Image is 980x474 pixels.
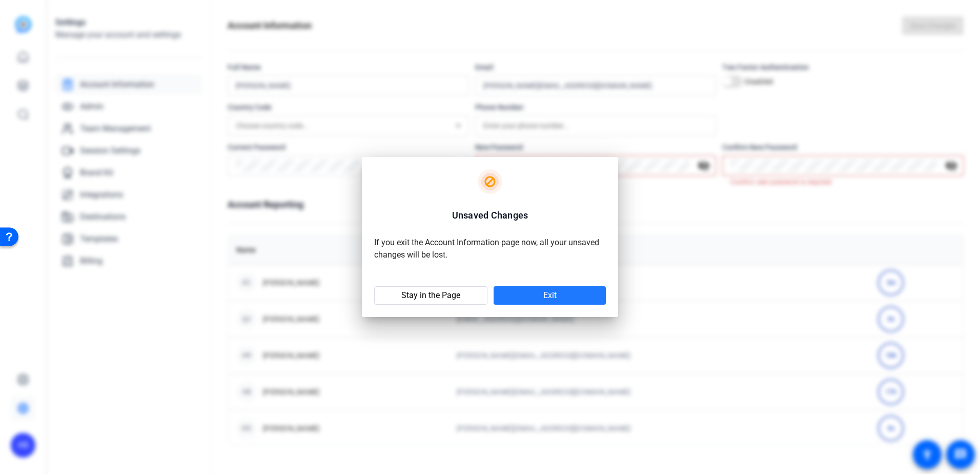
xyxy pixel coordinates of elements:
[374,286,487,305] button: Stay in the Page
[452,208,528,223] h2: Unsaved Changes
[374,238,599,260] span: If you exit the Account Information page now, all your unsaved changes will be lost.
[494,286,606,305] button: Exit
[401,290,460,301] span: Stay in the Page
[543,290,557,301] span: Exit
